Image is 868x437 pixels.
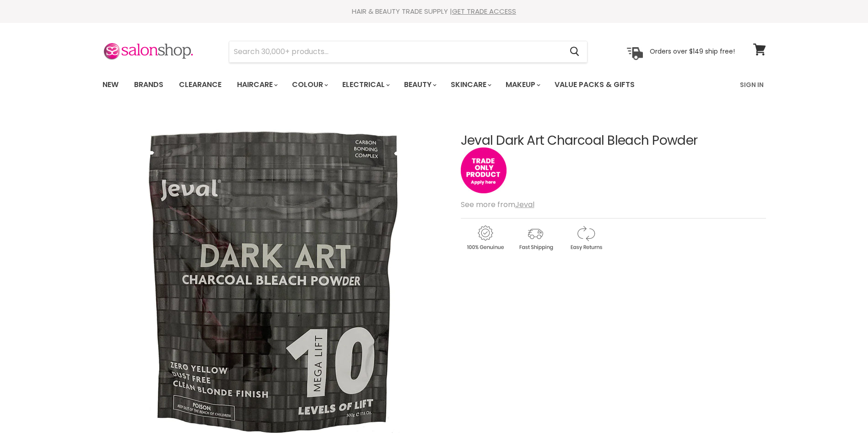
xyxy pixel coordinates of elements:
[734,75,769,94] a: Sign In
[229,41,588,63] form: Product
[444,75,497,94] a: Skincare
[515,199,534,210] a: Jeval
[461,147,507,193] img: tradeonly_small.jpg
[335,75,395,94] a: Electrical
[96,71,688,98] ul: Main menu
[452,6,516,16] a: GET TRADE ACCESS
[91,71,777,98] nav: Main
[461,224,509,252] img: genuine.gif
[511,224,560,252] img: shipping.gif
[91,7,777,16] div: HAIR & BEAUTY TRADE SUPPLY |
[499,75,546,94] a: Makeup
[397,75,442,94] a: Beauty
[285,75,334,94] a: Colour
[650,47,735,55] p: Orders over $149 ship free!
[172,75,228,94] a: Clearance
[230,75,283,94] a: Haircare
[96,75,125,94] a: New
[127,75,170,94] a: Brands
[461,199,534,210] span: See more from
[548,75,642,94] a: Value Packs & Gifts
[461,134,766,148] h1: Jeval Dark Art Charcoal Bleach Powder
[563,41,587,62] button: Search
[561,224,610,252] img: returns.gif
[229,41,563,62] input: Search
